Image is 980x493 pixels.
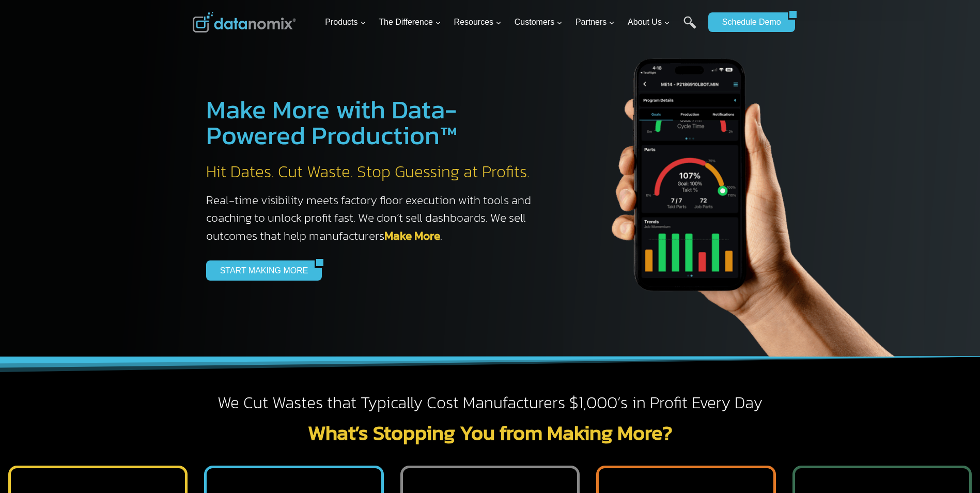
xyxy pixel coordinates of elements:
span: Resources [454,16,502,29]
h2: We Cut Wastes that Typically Cost Manufacturers $1,000’s in Profit Every Day [193,392,788,414]
h2: Hit Dates. Cut Waste. Stop Guessing at Profits. [206,161,542,183]
img: Datanomix [193,12,296,33]
span: Customers [515,16,563,29]
a: Search [683,16,696,39]
h3: Real-time visibility meets factory floor execution with tools and coaching to unlock profit fast.... [206,191,542,245]
img: The Datanoix Mobile App available on Android and iOS Devices [563,21,924,357]
h2: What’s Stopping You from Making More? [193,422,788,443]
h1: Make More with Data-Powered Production™ [206,97,542,148]
a: Make More [384,227,440,244]
span: Partners [575,16,615,29]
nav: Primary Navigation [321,6,703,39]
span: Products [325,16,366,29]
a: START MAKING MORE [206,260,315,280]
a: Schedule Demo [708,12,788,32]
span: The Difference [379,16,441,29]
span: About Us [628,16,670,29]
